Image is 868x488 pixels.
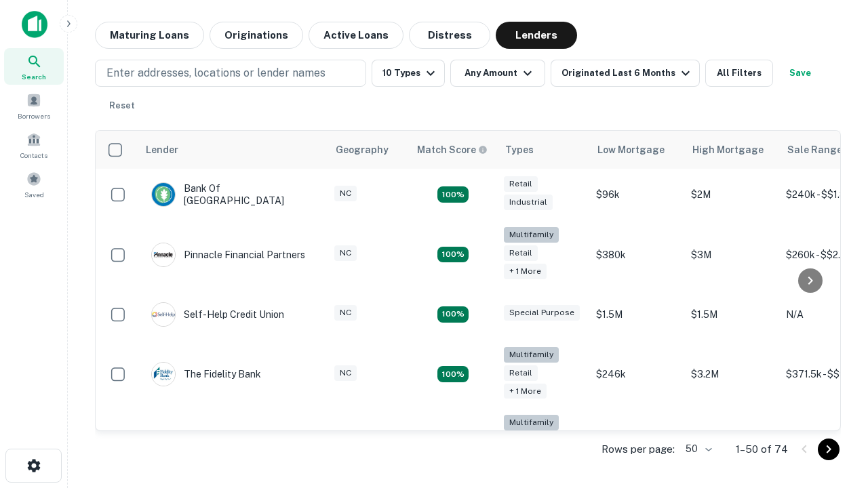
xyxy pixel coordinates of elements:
button: 10 Types [372,60,445,87]
td: $246.5k [589,408,684,476]
span: Saved [24,189,44,200]
div: Matching Properties: 16, hasApolloMatch: undefined [437,186,469,203]
div: NC [334,245,357,261]
a: Borrowers [4,87,64,124]
h6: Match Score [417,142,485,157]
div: Bank Of [GEOGRAPHIC_DATA] [151,182,314,207]
a: Search [4,48,64,85]
button: All Filters [705,60,773,87]
td: $1.5M [589,289,684,340]
a: Saved [4,166,64,203]
td: $246k [589,340,684,409]
div: Pinnacle Financial Partners [151,243,305,267]
div: Matching Properties: 10, hasApolloMatch: undefined [437,366,469,382]
button: Enter addresses, locations or lender names [95,60,366,87]
td: $96k [589,169,684,220]
div: Retail [504,176,538,192]
div: Low Mortgage [597,142,665,158]
span: Search [22,71,46,82]
th: Low Mortgage [589,131,684,169]
td: $2M [684,169,779,220]
td: $9.2M [684,408,779,476]
div: NC [334,305,357,321]
img: picture [152,363,175,386]
span: Borrowers [18,110,50,121]
button: Maturing Loans [95,22,204,49]
th: Capitalize uses an advanced AI algorithm to match your search with the best lender. The match sco... [409,131,497,169]
span: Contacts [20,150,47,161]
button: Distress [409,22,490,49]
div: Retail [504,365,538,381]
button: Go to next page [818,439,840,460]
div: 50 [680,439,714,459]
button: Save your search to get updates of matches that match your search criteria. [778,60,822,87]
th: High Mortgage [684,131,779,169]
div: Matching Properties: 17, hasApolloMatch: undefined [437,247,469,263]
button: Any Amount [450,60,545,87]
div: Capitalize uses an advanced AI algorithm to match your search with the best lender. The match sco... [417,142,488,157]
div: NC [334,365,357,381]
div: Industrial [504,195,553,210]
div: Geography [336,142,389,158]
p: Rows per page: [601,441,675,457]
p: 1–50 of 74 [736,441,788,457]
div: + 1 more [504,264,547,279]
button: Originated Last 6 Months [551,60,700,87]
div: High Mortgage [692,142,764,158]
div: Self-help Credit Union [151,302,284,327]
div: Lender [146,142,178,158]
td: $1.5M [684,289,779,340]
button: Lenders [496,22,577,49]
div: Types [505,142,534,158]
td: $3M [684,220,779,289]
th: Geography [328,131,409,169]
th: Lender [138,131,328,169]
div: The Fidelity Bank [151,362,261,386]
img: picture [152,243,175,266]
div: Multifamily [504,227,559,243]
iframe: Chat Widget [800,336,868,401]
th: Types [497,131,589,169]
div: NC [334,186,357,201]
td: $380k [589,220,684,289]
div: Originated Last 6 Months [561,65,694,81]
img: picture [152,183,175,206]
div: Sale Range [787,142,842,158]
button: Reset [100,92,144,119]
td: $3.2M [684,340,779,409]
div: Retail [504,245,538,261]
img: picture [152,303,175,326]
div: Atlantic Union Bank [151,430,271,455]
div: Multifamily [504,347,559,363]
a: Contacts [4,127,64,163]
div: Matching Properties: 11, hasApolloMatch: undefined [437,306,469,323]
div: Multifamily [504,415,559,430]
img: capitalize-icon.png [22,11,47,38]
button: Active Loans [309,22,403,49]
div: Special Purpose [504,305,580,321]
p: Enter addresses, locations or lender names [106,65,325,81]
div: + 1 more [504,384,547,399]
button: Originations [210,22,303,49]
